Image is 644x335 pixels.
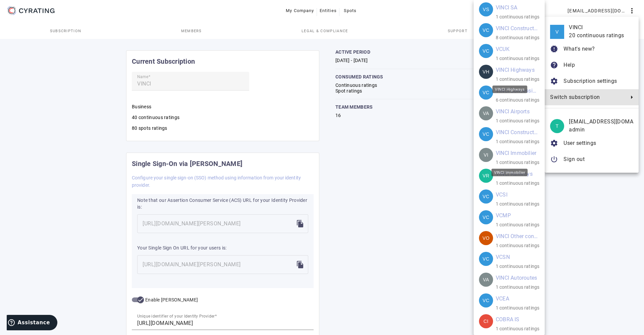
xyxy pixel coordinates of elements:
[563,156,585,162] span: Sign out
[496,96,539,104] mat-card-subtitle: 6 continuous ratings
[479,210,493,224] div: VC
[496,138,539,145] mat-card-subtitle: 1 continuous ratings
[496,23,539,34] mat-card-title: VINCI Construction
[550,139,558,147] mat-icon: settings
[479,106,493,120] div: VA
[550,93,625,101] span: Switch subscription
[496,2,518,13] mat-card-title: VINCI SA
[496,34,539,41] mat-card-subtitle: 8 continuous ratings
[563,62,575,68] span: Help
[569,32,633,40] div: 20 continuous ratings
[496,314,520,325] mat-card-title: COBRA IS
[550,155,558,163] mat-icon: power_settings_new
[496,44,509,55] mat-card-title: VCUK
[496,242,539,249] mat-card-subtitle: 1 continuous ratings
[479,314,493,328] div: CI
[496,283,539,291] mat-card-subtitle: 1 continuous ratings
[496,117,539,124] mat-card-subtitle: 1 continuous ratings
[496,159,539,166] mat-card-subtitle: 1 continuous ratings
[563,140,596,146] span: User settings
[496,127,539,138] mat-card-title: VINCI Construction [GEOGRAPHIC_DATA]
[479,86,493,100] div: VC
[479,2,493,16] div: VS
[569,118,633,126] div: [EMAIL_ADDRESS][DOMAIN_NAME]
[479,127,493,141] div: VC
[496,263,539,270] mat-card-subtitle: 1 continuous ratings
[496,148,536,159] mat-card-title: VINCI Immobilier
[496,13,539,20] mat-card-subtitle: 1 continuous ratings
[496,65,535,75] mat-card-title: VINCI Highways
[496,293,509,304] mat-card-title: VCEA
[496,304,539,312] mat-card-subtitle: 1 continuous ratings
[569,23,633,32] div: VINCI
[563,46,595,52] span: What's new?
[496,252,510,263] mat-card-title: VCSN
[496,325,539,332] mat-card-subtitle: 1 continuous ratings
[550,45,558,53] mat-icon: new_releases
[479,44,493,58] div: VC
[496,231,539,242] mat-card-title: VINCI Other concessions
[479,273,493,287] div: VA
[479,169,493,183] div: VR
[479,293,493,308] div: VC
[496,210,511,221] mat-card-title: VCMP
[479,23,493,37] div: VC
[550,25,564,39] div: V
[569,126,633,134] div: admin
[479,231,493,245] div: VO
[479,189,493,204] div: VC
[496,221,539,228] mat-card-subtitle: 1 continuous ratings
[550,77,558,85] mat-icon: settings
[496,273,537,283] mat-card-title: VINCI Autoroutes
[563,78,617,84] span: Subscription settings
[496,189,507,200] mat-card-title: VCSI
[479,252,493,266] div: VC
[496,200,539,208] mat-card-subtitle: 1 continuous ratings
[479,148,493,162] div: VI
[496,106,530,117] mat-card-title: VINCI Airports
[550,119,564,133] div: T
[7,315,57,332] iframe: Ouvre un widget dans lequel vous pouvez trouver plus d’informations
[496,55,539,62] mat-card-subtitle: 1 continuous ratings
[550,61,558,69] mat-icon: help
[479,65,493,79] div: VH
[496,75,539,83] mat-card-subtitle: 1 continuous ratings
[496,179,539,187] mat-card-subtitle: 1 continuous ratings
